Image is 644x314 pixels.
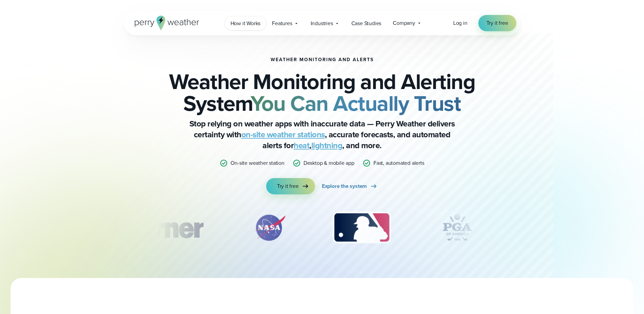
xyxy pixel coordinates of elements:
[311,19,333,28] span: Industries
[277,182,299,190] span: Try it free
[346,16,387,30] a: Case Studies
[486,19,508,27] span: Try it free
[225,16,266,30] a: How it Works
[322,178,378,194] a: Explore the system
[158,71,486,114] h2: Weather Monitoring and Alerting System
[430,211,484,245] div: 4 of 12
[326,211,398,245] div: 3 of 12
[241,128,325,141] a: on-site weather stations
[311,139,343,152] a: lightning
[266,178,315,194] a: Try it free
[186,118,458,151] p: Stop relying on weather apps with inaccurate data — Perry Weather delivers certainty with , accur...
[453,19,467,27] a: Log in
[351,19,382,28] span: Case Studies
[478,15,516,31] a: Try it free
[231,159,284,167] p: On-site weather station
[251,87,461,119] strong: You Can Actually Trust
[430,211,484,245] img: PGA.svg
[303,159,354,167] p: Desktop & mobile app
[294,139,309,152] a: heat
[231,19,261,28] span: How it Works
[158,211,486,248] div: slideshow
[116,211,213,245] div: 1 of 12
[326,211,398,245] img: MLB.svg
[322,182,367,190] span: Explore the system
[271,57,374,63] h1: Weather Monitoring and Alerts
[393,19,415,27] span: Company
[246,211,293,245] img: NASA.svg
[246,211,293,245] div: 2 of 12
[272,19,292,28] span: Features
[116,211,213,245] img: Turner-Construction_1.svg
[373,159,424,167] p: Fast, automated alerts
